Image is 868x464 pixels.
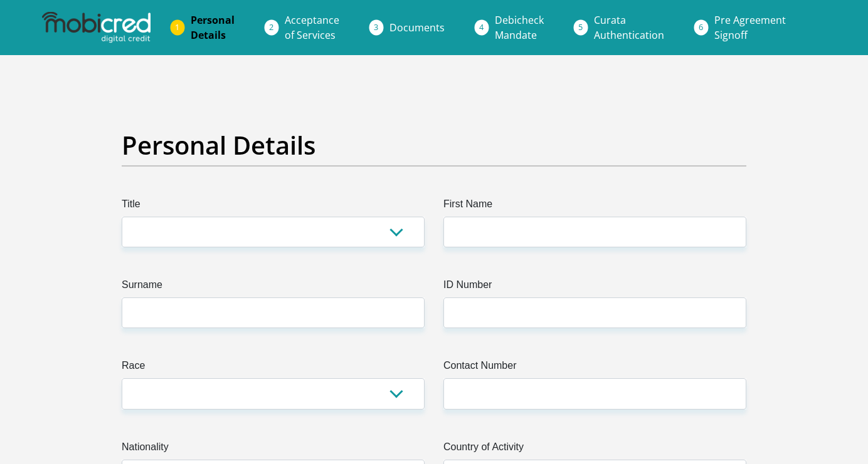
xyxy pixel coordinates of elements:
[443,440,746,460] label: Country of Activity
[275,8,349,48] a: Acceptanceof Services
[389,21,445,34] span: Documents
[122,358,425,378] label: Race
[122,297,425,328] input: Surname
[443,378,746,409] input: Contact Number
[285,13,339,42] span: Acceptance of Services
[485,8,554,48] a: DebicheckMandate
[122,277,425,297] label: Surname
[443,277,746,297] label: ID Number
[443,358,746,378] label: Contact Number
[443,197,746,217] label: First Name
[181,8,245,48] a: PersonalDetails
[714,13,786,42] span: Pre Agreement Signoff
[42,12,150,43] img: mobicred logo
[443,217,746,247] input: First Name
[191,13,235,42] span: Personal Details
[594,13,664,42] span: Curata Authentication
[122,130,746,160] h2: Personal Details
[584,8,674,48] a: CurataAuthentication
[704,8,796,48] a: Pre AgreementSignoff
[495,13,544,42] span: Debicheck Mandate
[379,15,455,40] a: Documents
[122,440,425,460] label: Nationality
[122,197,425,217] label: Title
[443,297,746,328] input: ID Number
